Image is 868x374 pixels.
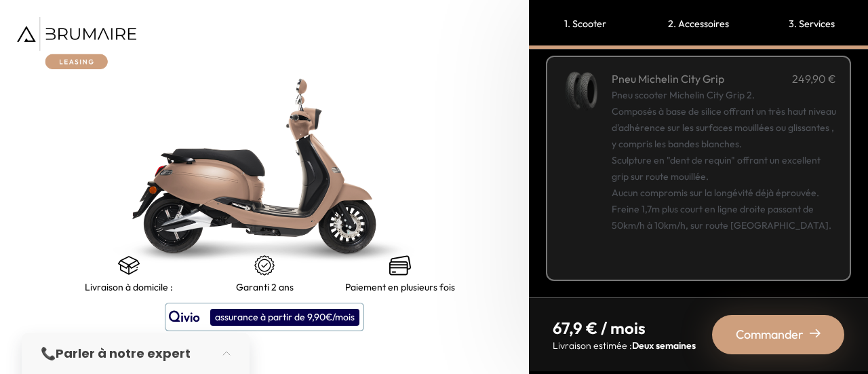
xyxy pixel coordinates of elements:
button: assurance à partir de 9,90€/mois [165,303,364,331]
p: Livraison estimée : [553,339,696,352]
img: certificat-de-garantie.png [254,255,275,276]
img: logo qivio [169,309,200,325]
h4: Pneu Michelin City Grip [612,71,724,87]
p: 249,90 € [792,71,836,87]
div: Pneu scooter Michelin City Grip 2. Composés à base de silice offrant un très haut niveau d'adhére... [612,87,836,266]
p: Livraison à domicile : [85,282,173,293]
p: 67,9 € / mois [553,317,696,339]
div: assurance à partir de 9,90€/mois [210,309,359,326]
p: Garanti 2 ans [236,282,294,293]
span: Deux semaines [632,339,696,352]
img: shipping.png [118,255,140,276]
p: Paiement en plusieurs fois [345,282,455,293]
img: credit-cards.png [389,255,411,276]
img: Pneu Michelin City Grip [561,71,601,111]
img: Brumaire Leasing [17,17,136,69]
img: right-arrow-2.png [810,328,821,339]
span: Commander [736,325,804,344]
